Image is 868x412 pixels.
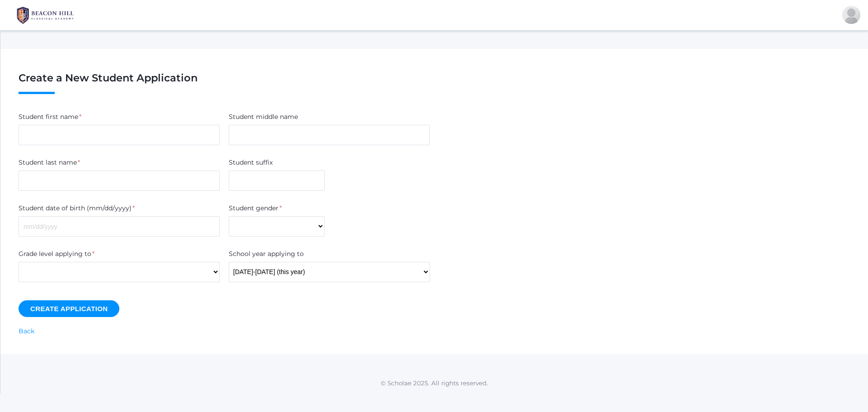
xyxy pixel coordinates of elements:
label: Student middle name [229,112,298,122]
label: Grade level applying to [19,249,91,259]
label: Student last name [19,158,77,167]
input: mm/dd/yyyy [19,216,220,237]
label: Student gender [229,204,278,213]
label: Student first name [19,112,78,122]
label: Student suffix [229,158,273,167]
img: 1_BHCALogos-05.png [11,4,79,27]
label: Student date of birth (mm/dd/yyyy) [19,204,132,213]
a: Back [19,327,34,335]
h1: Create a New Student Application [19,72,850,94]
label: School year applying to [229,249,304,259]
p: © Scholae 2025. All rights reserved. [0,379,868,388]
div: Jeff Ogne [842,6,860,24]
input: Create Application [19,300,119,317]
